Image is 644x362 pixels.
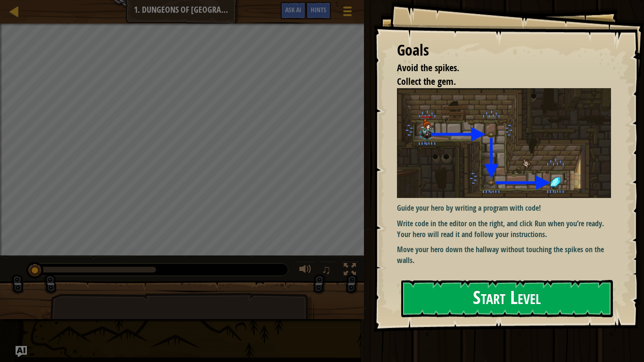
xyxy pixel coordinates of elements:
[320,261,336,280] button: ♫
[385,61,609,75] li: Avoid the spikes.
[397,88,611,198] img: Dungeons of kithgard
[397,244,611,266] p: Move your hero down the hallway without touching the spikes on the walls.
[16,346,27,357] button: Ask AI
[296,261,315,280] button: Adjust volume
[322,263,331,277] span: ♫
[401,280,613,317] button: Start Level
[397,61,459,74] span: Avoid the spikes.
[397,40,611,61] div: Goals
[311,5,326,14] span: Hints
[285,5,301,14] span: Ask AI
[336,2,359,24] button: Show game menu
[281,2,306,19] button: Ask AI
[397,218,611,240] p: Write code in the editor on the right, and click Run when you’re ready. Your hero will read it an...
[397,203,611,214] p: Guide your hero by writing a program with code!
[397,75,456,88] span: Collect the gem.
[340,261,359,280] button: Toggle fullscreen
[385,75,609,89] li: Collect the gem.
